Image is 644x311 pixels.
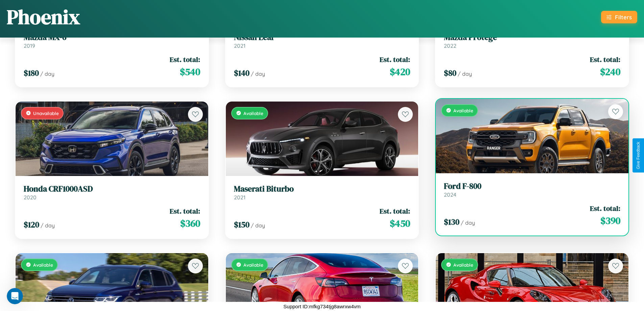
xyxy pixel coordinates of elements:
h3: Mazda Protege [444,32,620,42]
span: Unavailable [33,110,59,116]
span: 2019 [24,42,35,49]
h3: Nissan Leaf [234,32,410,42]
span: Est. total: [170,206,200,216]
a: Mazda Protege2022 [444,32,620,49]
a: Maserati Biturbo2021 [234,184,410,201]
span: $ 120 [24,219,39,230]
span: / day [40,70,54,77]
span: $ 540 [180,65,200,79]
h1: Phoenix [7,3,80,31]
span: 2021 [234,194,245,201]
span: Est. total: [170,54,200,64]
h3: Honda CRF1000ASD [24,184,200,194]
span: $ 130 [444,216,459,227]
span: Available [453,262,473,268]
span: / day [458,70,472,77]
a: Ford F-8002024 [444,181,620,198]
h3: Maserati Biturbo [234,184,410,194]
span: 2022 [444,42,456,49]
span: Est. total: [590,54,620,64]
span: Available [243,262,263,268]
span: $ 140 [234,67,249,79]
span: 2020 [24,194,37,201]
span: Available [243,110,263,116]
span: $ 240 [600,65,620,79]
span: 2021 [234,42,245,49]
a: Honda CRF1000ASD2020 [24,184,200,201]
a: Mazda MX-62019 [24,32,200,49]
a: Nissan Leaf2021 [234,32,410,49]
span: $ 420 [390,65,410,79]
span: $ 150 [234,219,249,230]
p: Support ID: mfkg734tjg8awrxw4vm [283,302,360,311]
span: $ 180 [24,67,39,79]
span: / day [41,222,55,229]
div: Filters [615,14,632,21]
span: $ 80 [444,67,456,79]
span: / day [251,222,265,229]
div: Give Feedback [636,142,641,169]
span: / day [251,70,265,77]
h3: Mazda MX-6 [24,32,200,42]
iframe: Intercom live chat [7,288,23,304]
span: / day [461,219,475,226]
span: $ 360 [180,217,200,230]
span: $ 390 [600,214,620,227]
span: Est. total: [590,203,620,213]
span: Est. total: [380,206,410,216]
h3: Ford F-800 [444,181,620,191]
span: Est. total: [380,54,410,64]
span: Available [453,108,473,113]
span: 2024 [444,191,456,198]
span: $ 450 [390,217,410,230]
span: Available [33,262,53,268]
button: Filters [601,11,637,23]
